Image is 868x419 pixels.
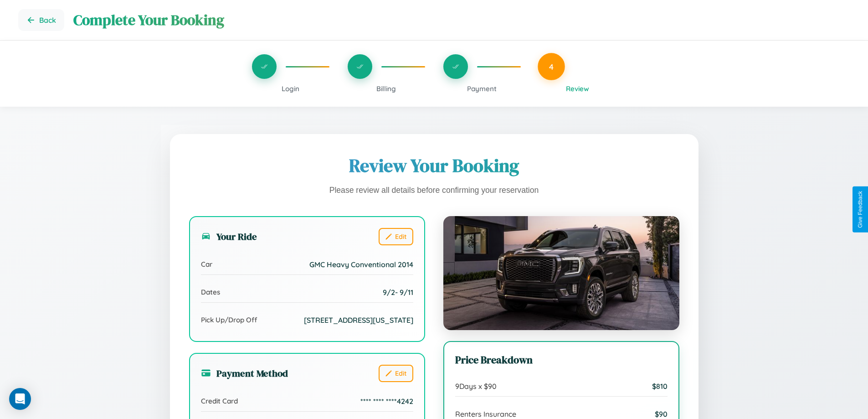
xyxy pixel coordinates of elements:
div: Give Feedback [857,191,863,228]
span: Billing [376,84,396,93]
div: Open Intercom Messenger [9,388,31,410]
button: Edit [379,365,413,382]
h3: Price Breakdown [455,353,668,367]
span: $ 90 [655,409,668,419]
span: Login [282,84,299,93]
span: Renters Insurance [455,409,516,419]
span: [STREET_ADDRESS][US_STATE] [304,316,413,325]
h1: Review Your Booking [189,153,679,178]
h3: Payment Method [201,367,288,380]
span: Dates [201,288,220,296]
span: Credit Card [201,397,238,405]
span: 4 [549,62,554,72]
button: Edit [379,228,413,245]
h1: Complete Your Booking [73,10,850,30]
span: 9 Days x $ 90 [455,382,497,391]
h3: Your Ride [201,230,257,243]
span: Payment [467,84,497,93]
span: Car [201,260,212,269]
button: Go back [18,9,64,31]
span: GMC Heavy Conventional 2014 [309,260,413,269]
img: GMC Heavy Conventional [443,216,679,330]
span: Pick Up/Drop Off [201,316,257,324]
span: 9 / 2 - 9 / 11 [383,288,413,297]
span: Review [566,84,589,93]
span: $ 810 [652,382,668,391]
p: Please review all details before confirming your reservation [189,183,679,198]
